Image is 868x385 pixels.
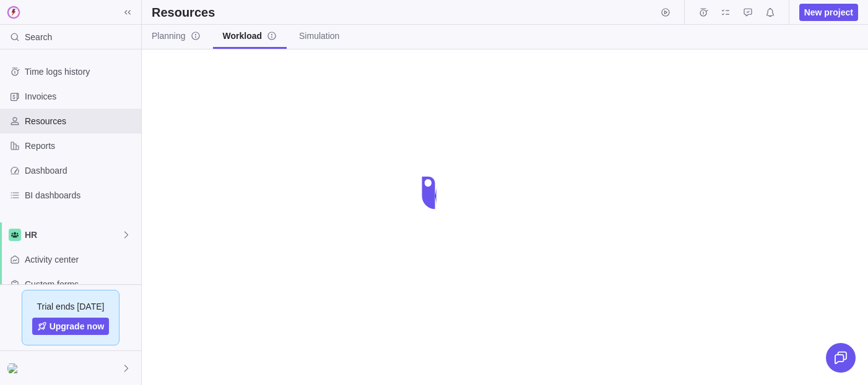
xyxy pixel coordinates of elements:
[25,164,136,177] span: Dashboard
[223,30,277,42] span: Workload
[25,253,136,266] span: Activity center
[739,9,757,19] a: Approval requests
[739,4,757,21] span: Approval requests
[142,25,210,49] a: Planninginfo-description
[657,4,674,21] span: Start timer
[409,168,459,218] div: loading
[25,189,136,201] span: BI dashboards
[717,4,734,21] span: My assignments
[25,31,52,43] span: Search
[695,4,712,21] span: Time logs
[50,320,105,332] span: Upgrade now
[25,66,136,78] span: Time logs history
[267,31,277,41] svg: info-description
[5,4,22,21] img: logo
[213,25,287,49] a: Workloadinfo-description
[804,6,853,19] span: New project
[191,31,201,41] svg: info-description
[37,300,105,313] span: Trial ends [DATE]
[762,4,779,21] span: Notifications
[25,90,136,103] span: Invoices
[799,4,858,21] span: New project
[152,4,215,21] h2: Resources
[32,318,110,335] a: Upgrade now
[717,9,734,19] a: My assignments
[25,140,136,152] span: Reports
[695,9,712,19] a: Time logs
[289,25,349,49] a: Simulation
[762,9,779,19] a: Notifications
[25,278,136,290] span: Custom forms
[25,115,136,127] span: Resources
[299,30,339,42] span: Simulation
[25,229,121,241] span: HR
[7,363,22,373] img: Show
[7,361,22,376] div: Helen Smith
[152,30,201,42] span: Planning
